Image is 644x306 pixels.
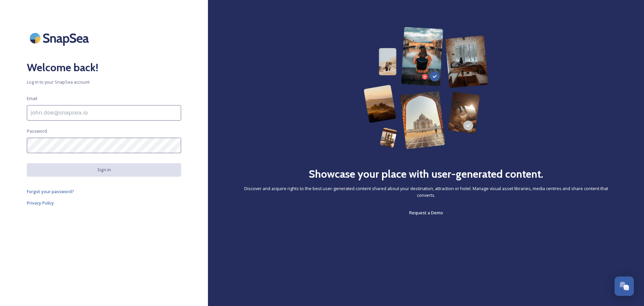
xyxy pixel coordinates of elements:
[614,276,634,296] button: Open Chat
[27,199,181,207] a: Privacy Policy
[409,210,443,216] span: Request a Demo
[27,79,181,85] span: Log in to your SnapSea account
[27,105,181,121] input: john.doe@snapsea.io
[27,200,54,206] span: Privacy Policy
[27,188,74,194] span: Forgot your password?
[27,187,181,195] a: Forgot your password?
[309,166,543,182] h2: Showcase your place with user-generated content.
[235,185,617,198] span: Discover and acquire rights to the best user-generated content shared about your destination, att...
[27,59,181,76] h2: Welcome back!
[409,209,443,217] a: Request a Demo
[364,27,488,149] img: 63b42ca75bacad526042e722_Group%20154-p-800.png
[27,95,37,102] span: Email
[27,163,181,176] button: Sign in
[27,27,94,49] img: SnapSea Logo
[27,128,47,134] span: Password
